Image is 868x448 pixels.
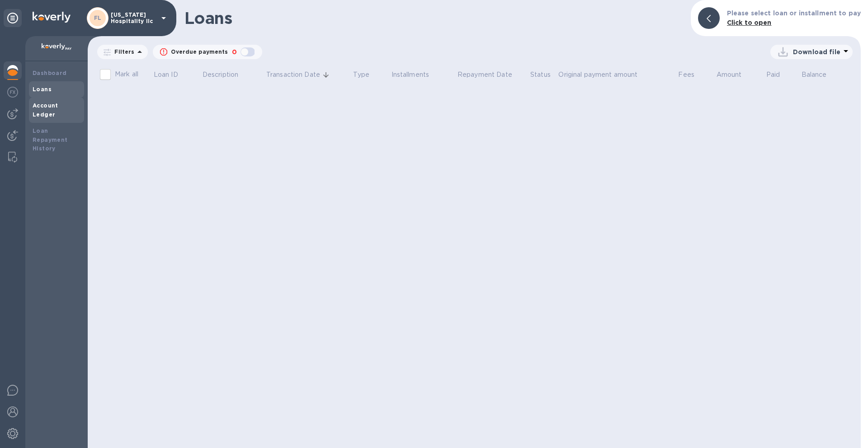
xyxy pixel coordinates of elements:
p: Download file [793,47,840,56]
h1: Loans [184,9,684,28]
span: Fees [678,70,706,79]
span: Transaction Date [266,70,332,79]
p: Filters [111,48,134,56]
p: Loan ID [154,70,178,79]
img: Foreign exchange [7,87,18,98]
p: Fees [678,70,694,79]
p: Mark all [115,70,138,79]
p: 0 [231,47,236,57]
b: Please select loan or installment to pay [727,9,861,17]
span: Original payment amount [558,70,649,79]
p: Description [203,70,238,79]
b: Dashboard [33,70,67,76]
b: Loans [33,86,52,93]
button: Overdue payments0 [153,45,262,59]
span: Paid [766,70,792,79]
p: Status [530,70,551,79]
b: Loan Repayment History [33,127,68,152]
p: Type [353,70,369,79]
span: Installments [392,70,441,79]
span: Amount [717,70,754,79]
p: Amount [717,70,742,79]
img: Logo [33,12,71,23]
p: Installments [392,70,429,79]
p: [US_STATE] Hospitality llc [111,12,156,24]
p: Overdue payments [171,48,228,56]
p: Balance [802,70,827,79]
span: Balance [802,70,839,79]
b: FL [94,14,102,21]
b: Account Ledger [33,102,58,118]
p: Original payment amount [558,70,637,79]
span: Description [203,70,250,79]
span: Loan ID [154,70,190,79]
p: Paid [766,70,780,79]
b: Click to open [727,19,772,26]
p: Transaction Date [266,70,320,79]
p: Repayment Date [458,70,512,79]
div: Unpin categories [4,9,22,27]
span: Type [353,70,381,79]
